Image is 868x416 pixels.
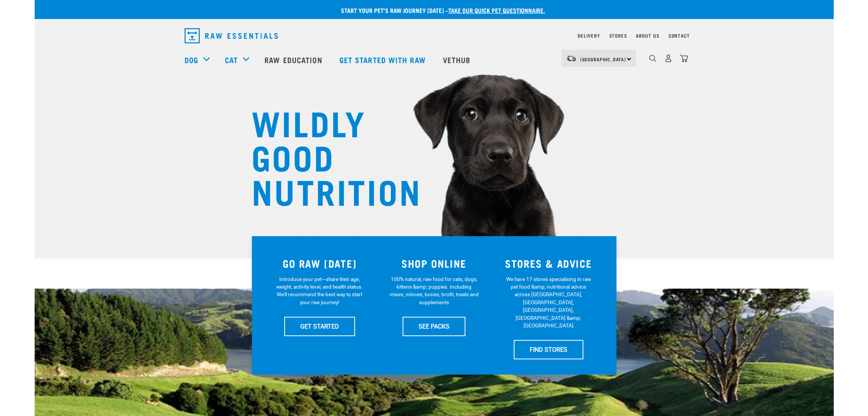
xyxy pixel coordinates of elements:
[381,257,487,269] h3: SHOP ONLINE
[680,54,688,62] img: home-icon@2x.png
[284,317,355,336] a: GET STARTED
[435,44,480,75] a: Vethub
[514,340,583,359] a: FIND STORES
[496,257,601,269] h3: STORES & ADVICE
[178,25,690,46] nav: dropdown navigation
[636,34,659,37] a: About Us
[669,34,690,37] a: Contact
[225,54,238,65] a: Cat
[252,105,404,207] h1: WILDLY GOOD NUTRITION
[389,275,479,306] p: 100% natural, raw food for cats, dogs, kittens &amp; puppies. Including mixes, minces, bones, bro...
[609,34,627,37] a: Stores
[332,44,435,75] a: Get started with Raw
[403,317,465,336] a: SEE PACKS
[40,6,839,15] p: Start your pet’s raw journey [DATE] –
[185,28,278,43] img: Raw Essentials Logo
[257,44,331,75] a: Raw Education
[35,44,834,75] nav: dropdown navigation
[267,257,373,269] h3: GO RAW [DATE]
[504,275,593,330] p: We have 17 stores specialising in raw pet food &amp; nutritional advice across [GEOGRAPHIC_DATA],...
[275,275,364,306] p: Introduce your pet—share their age, weight, activity level, and health status. We'll recommend th...
[664,54,672,62] img: user.png
[578,34,600,37] a: Delivery
[566,55,577,62] img: van-moving.png
[448,8,545,12] a: take our quick pet questionnaire.
[649,55,656,62] img: home-icon-1@2x.png
[580,58,626,60] span: [GEOGRAPHIC_DATA]
[185,54,198,65] a: Dog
